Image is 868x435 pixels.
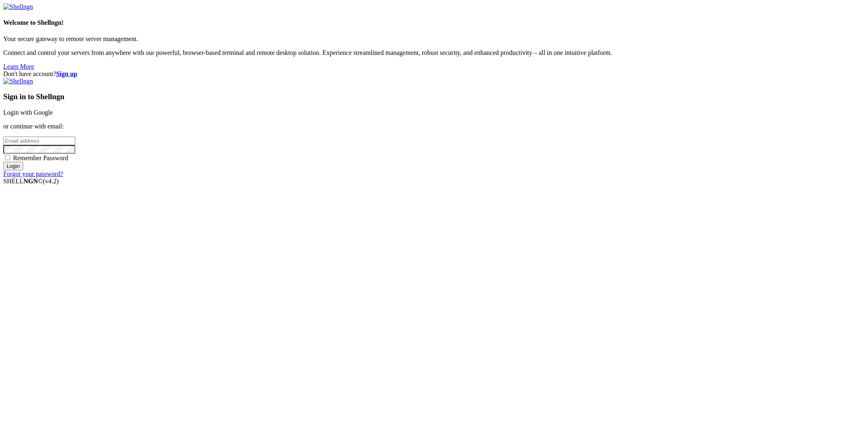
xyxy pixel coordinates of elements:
div: Don't have account? [3,70,865,78]
img: Shellngn [3,3,33,11]
span: SHELL © [3,178,59,185]
a: Learn More [3,63,34,70]
img: Shellngn [3,78,33,85]
a: Forgot your password? [3,170,63,177]
span: 4.2.0 [43,178,59,185]
span: Remember Password [13,154,68,161]
p: or continue with email: [3,123,865,130]
p: Connect and control your servers from anywhere with our powerful, browser-based terminal and remo... [3,49,865,57]
h4: Welcome to Shellngn! [3,19,865,26]
b: NGN [24,178,38,185]
p: Your secure gateway to remote server management. [3,35,865,43]
h3: Sign in to Shellngn [3,92,865,101]
input: Remember Password [5,155,10,160]
input: Email address [3,137,75,145]
input: Login [3,162,23,170]
a: Sign up [56,70,77,77]
a: Login with Google [3,109,53,116]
